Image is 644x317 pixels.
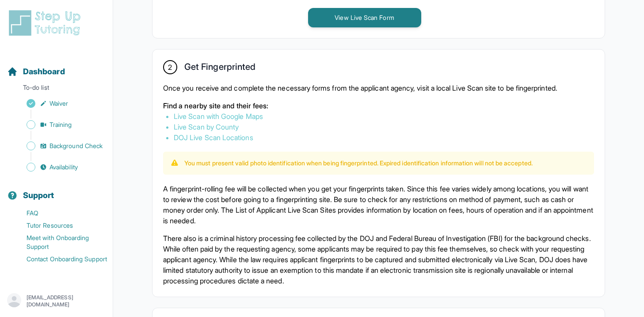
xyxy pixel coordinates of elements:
a: Contact Onboarding Support [7,253,113,265]
a: Training [7,118,113,131]
button: Dashboard [4,51,109,81]
a: DOJ Live Scan Locations [174,133,253,142]
p: [EMAIL_ADDRESS][DOMAIN_NAME] [27,294,106,308]
button: Support [4,175,109,205]
a: Meet with Onboarding Support [7,232,113,253]
span: 2 [168,62,172,73]
span: Training [50,120,72,129]
a: Live Scan with Google Maps [174,112,263,121]
span: Waiver [50,99,68,108]
a: Background Check [7,140,113,152]
a: View Live Scan Form [308,13,421,22]
p: Once you receive and complete the necessary forms from the applicant agency, visit a local Live S... [163,83,594,93]
a: Waiver [7,97,113,110]
p: Find a nearby site and their fees: [163,100,594,111]
span: Support [23,189,54,202]
p: A fingerprint-rolling fee will be collected when you get your fingerprints taken. Since this fee ... [163,183,594,226]
p: You must present valid photo identification when being fingerprinted. Expired identification info... [184,159,533,168]
p: To-do list [4,83,109,95]
p: There also is a criminal history processing fee collected by the DOJ and Federal Bureau of Invest... [163,233,594,286]
img: logo [7,9,86,37]
a: Dashboard [7,65,65,78]
button: [EMAIL_ADDRESS][DOMAIN_NAME] [7,293,106,309]
a: Availability [7,161,113,173]
a: Tutor Resources [7,219,113,232]
span: Availability [50,163,78,172]
a: FAQ [7,207,113,219]
h2: Get Fingerprinted [184,61,255,76]
a: Live Scan by County [174,122,239,131]
button: View Live Scan Form [308,8,421,27]
span: Background Check [50,141,103,150]
span: Dashboard [23,65,65,78]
